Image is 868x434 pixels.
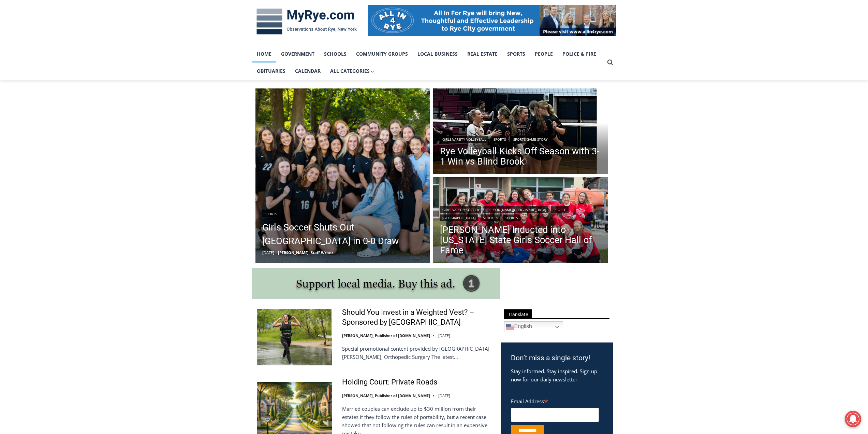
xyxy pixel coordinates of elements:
a: Girls Varsity Volleyball [440,136,488,143]
a: Home [252,45,276,62]
img: MyRye.com [252,4,361,39]
time: [DATE] [438,393,450,398]
img: (PHOTO: The Rye Volleyball team huddles during the first set against Harrison on Thursday, Octobe... [433,88,608,176]
a: Girls Soccer Shuts Out [GEOGRAPHIC_DATA] in 0-0 Draw [262,221,423,248]
img: (PHOTO: The Rye Girls Soccer team after their 0-0 draw vs. Eastchester on September 9, 2025. Cont... [255,88,430,263]
button: View Search Form [604,56,616,69]
p: Stay informed. Stay inspired. Sign up now for our daily newsletter. [511,367,603,383]
a: [PERSON_NAME], Publisher of [DOMAIN_NAME] [342,333,430,338]
a: Holding Court: Private Roads [342,377,437,387]
a: Read More Rich Savage Inducted into New York State Girls Soccer Hall of Fame [433,177,608,265]
div: | | | | | [440,205,601,221]
a: Rye Volleyball Kicks Off Season with 3-1 Win vs Blind Brook [440,146,601,167]
a: [PERSON_NAME][GEOGRAPHIC_DATA] [484,206,548,213]
a: Sports [262,210,279,217]
a: Sports [503,214,520,221]
div: "[PERSON_NAME] and I covered the [DATE] Parade, which was a really eye opening experience as I ha... [172,0,322,66]
a: Government [276,45,319,62]
a: Schools [319,45,351,62]
a: [PERSON_NAME], Staff Writer [278,250,333,255]
a: Community Groups [351,45,413,62]
p: Special promotional content provided by [GEOGRAPHIC_DATA] [PERSON_NAME], Orthopedic Surgery The l... [342,345,492,361]
a: Girls Varsity Soccer [440,206,481,213]
a: Sports [491,136,508,143]
div: "the precise, almost orchestrated movements of cutting and assembling sushi and [PERSON_NAME] mak... [70,43,100,82]
label: Email Address [511,394,599,407]
span: Translate [504,309,532,319]
a: People [530,45,558,62]
a: Sports [502,45,530,62]
nav: Primary Navigation [252,45,604,80]
div: | | [440,135,601,143]
a: Local Business [413,45,462,62]
a: English [504,321,563,332]
a: Real Estate [462,45,502,62]
img: Should You Invest in a Weighted Vest? – Sponsored by White Plains Hospital [257,309,332,365]
a: Sports Game Story [511,136,550,143]
a: [PERSON_NAME] Inducted into [US_STATE] State Girls Soccer Hall of Fame [440,225,601,255]
button: Child menu of All Categories [325,62,379,80]
a: Obituaries [252,62,290,80]
img: en [506,323,514,331]
a: Open Tues. - Sun. [PHONE_NUMBER] [0,69,69,85]
a: Read More Rye Volleyball Kicks Off Season with 3-1 Win vs Blind Brook [433,88,608,176]
span: Intern @ [DOMAIN_NAME] [178,68,316,83]
a: Read More Girls Soccer Shuts Out Eastchester in 0-0 Draw [255,88,430,263]
time: [DATE] [262,250,274,255]
h3: Don’t miss a single story! [511,353,603,364]
a: [GEOGRAPHIC_DATA] [440,214,478,221]
a: Should You Invest in a Weighted Vest? – Sponsored by [GEOGRAPHIC_DATA] [342,308,492,327]
a: People [551,206,569,213]
time: [DATE] [438,333,450,338]
a: Calendar [290,62,325,80]
a: Police & Fire [558,45,601,62]
a: Intern @ [DOMAIN_NAME] [164,66,330,85]
span: – [276,250,278,255]
img: support local media, buy this ad [252,268,500,299]
span: Open Tues. - Sun. [PHONE_NUMBER] [2,70,67,96]
img: (PHOTO: The 2025 Rye Girls Soccer Team surrounding Head Coach Rich Savage after his induction int... [433,177,608,265]
a: Schools [481,214,500,221]
img: All in for Rye [368,5,616,36]
a: [PERSON_NAME], Publisher of [DOMAIN_NAME] [342,393,430,398]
